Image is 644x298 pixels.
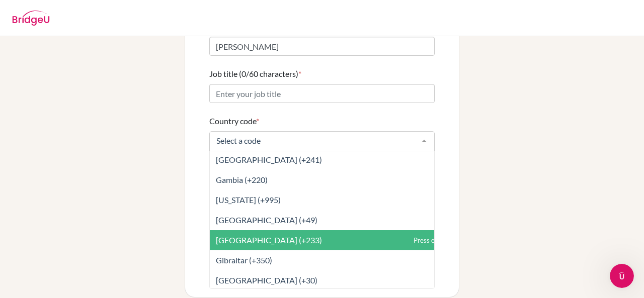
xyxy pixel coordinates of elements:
[209,37,435,56] input: Enter your surname
[216,275,317,285] span: [GEOGRAPHIC_DATA] (+30)
[214,136,414,146] input: Select a code
[216,235,322,245] span: [GEOGRAPHIC_DATA] (+233)
[216,155,322,164] span: [GEOGRAPHIC_DATA] (+241)
[209,68,301,80] label: Job title (0/60 characters)
[216,215,317,225] span: [GEOGRAPHIC_DATA] (+49)
[12,11,50,26] img: BridgeU logo
[216,255,272,265] span: Gibraltar (+350)
[209,84,435,103] input: Enter your job title
[610,264,634,288] iframe: Intercom live chat
[216,175,268,184] span: Gambia (+220)
[209,115,259,127] label: Country code
[216,195,281,205] span: [US_STATE] (+995)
